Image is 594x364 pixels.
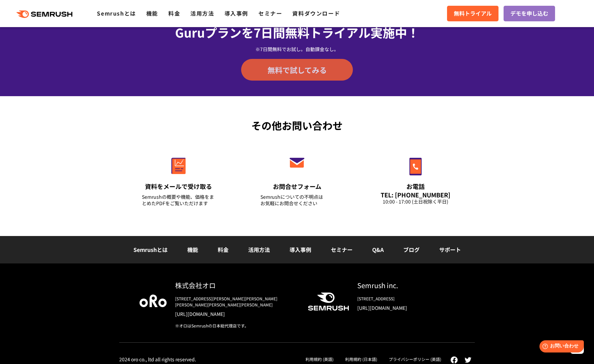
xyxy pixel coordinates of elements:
[345,356,377,362] a: 利用規約 (日本語)
[133,245,168,254] a: Semrushとは
[187,245,198,254] a: 機能
[146,9,158,17] a: 機能
[258,9,282,17] a: セミナー
[97,9,136,17] a: Semrushとは
[372,245,384,254] a: Q&A
[168,9,180,17] a: 料金
[128,143,229,215] a: 資料をメールで受け取る Semrushの概要や機能、価格をまとめたPDFをご覧いただけます
[241,59,353,81] a: 無料で試してみる
[292,9,340,17] a: 資料ダウンロード
[119,118,475,133] div: その他お問い合わせ
[246,143,348,215] a: お問合せフォーム Semrushについての不明点はお気軽にお問合せください
[510,9,548,18] span: デモを申し込む
[260,182,334,191] div: お問合せフォーム
[260,194,334,207] div: Semrushについての不明点は お気軽にお問合せください
[119,23,475,41] div: Guruプランを7日間
[175,311,297,317] a: [URL][DOMAIN_NAME]
[454,9,492,18] span: 無料トライアル
[140,295,167,307] img: oro company
[403,245,420,254] a: ブログ
[268,65,327,75] span: 無料で試してみる
[357,304,454,311] a: [URL][DOMAIN_NAME]
[190,9,214,17] a: 活用方法
[379,198,452,205] div: 10:00 - 17:00 (土日祝除く平日)
[504,6,555,21] a: デモを申し込む
[218,245,229,254] a: 料金
[331,245,353,254] a: セミナー
[534,338,587,357] iframe: Help widget launcher
[225,9,248,17] a: 導入事例
[248,245,270,254] a: 活用方法
[175,323,297,329] div: ※オロはSemrushの日本総代理店です。
[285,23,419,41] span: 無料トライアル実施中！
[465,357,471,363] img: twitter
[119,46,475,52] div: ※7日間無料でお試し。自動課金なし。
[305,356,334,362] a: 利用規約 (英語)
[357,280,454,290] div: Semrush inc.
[357,296,454,302] div: [STREET_ADDRESS]
[450,356,458,364] img: facebook
[142,194,215,207] div: Semrushの概要や機能、価格をまとめたPDFをご覧いただけます
[175,296,297,308] div: [STREET_ADDRESS][PERSON_NAME][PERSON_NAME][PERSON_NAME][PERSON_NAME][PERSON_NAME]
[142,182,215,191] div: 資料をメールで受け取る
[379,182,452,191] div: お電話
[439,245,461,254] a: サポート
[389,356,441,362] a: プライバシーポリシー (英語)
[119,356,196,362] div: 2024 oro co., ltd all rights reserved.
[447,6,498,21] a: 無料トライアル
[379,191,452,198] div: TEL: [PHONE_NUMBER]
[175,280,297,290] div: 株式会社オロ
[290,245,311,254] a: 導入事例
